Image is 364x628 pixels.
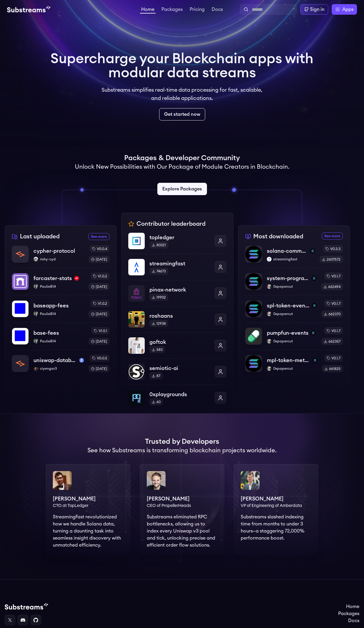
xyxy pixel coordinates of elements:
[159,108,205,120] a: Get started now
[90,355,109,362] div: v0.0.5
[267,302,310,310] p: spl-token-events
[267,284,272,289] img: 0xpapercut
[140,7,156,14] a: Home
[324,273,343,280] div: v0.1.7
[128,311,145,328] img: roshaans
[267,312,317,316] p: 0xpapercut
[12,322,109,350] a: base-feesbase-feesPaulieB14PaulieB14v1.0.1[DATE]
[149,398,163,406] div: 60
[128,337,145,354] img: goftok
[323,245,343,252] div: v0.3.3
[267,339,317,344] p: 0xpapercut
[128,233,145,249] img: topledger
[75,163,289,171] h2: Unlock New Possibilities with Our Package of Module Creators in Blockchain.
[313,358,317,363] img: solana
[33,247,75,255] p: cypher-protocol
[267,366,272,371] img: 0xpapercut
[267,257,315,262] p: streamingfast
[128,280,226,306] a: pinax-networkpinax-network19902
[89,256,109,263] div: [DATE]
[33,257,38,262] img: rixhy-cyd
[149,364,210,372] p: semiotic-ai
[89,311,109,318] div: [DATE]
[12,355,28,372] img: uniswap-database-changes-mainnet
[128,259,145,275] img: streamingfast
[128,364,145,380] img: semiotic-ai
[149,320,168,327] div: 12938
[267,257,272,262] img: streamingfast
[12,295,109,322] a: baseapp-feesbaseapp-feesPaulieB14PaulieB14v1.0.2[DATE]
[300,4,328,15] a: Sign in
[245,322,343,350] a: pumpfun-eventspumpfun-eventssolana0xpapercut0xpapercutv0.1.7662357
[149,390,210,398] p: 0xplaygrounds
[12,245,109,268] a: cypher-protocolcypher-protocolrixhy-cydrixhy-cydv0.0.4[DATE]
[245,350,343,372] a: mpl-token-metadata-eventsmpl-token-metadata-eventssolana0xpapercut0xpapercutv0.1.7661825
[322,365,343,372] div: 661825
[128,332,226,359] a: goftokgoftok583
[322,232,343,240] a: See more most downloaded packages
[321,338,343,345] div: 662357
[12,246,28,262] img: cypher-protocol
[89,283,109,290] div: [DATE]
[267,284,316,289] p: 0xpapercut
[324,300,343,307] div: v0.1.7
[267,366,317,371] p: 0xpapercut
[91,273,109,280] div: v1.0.2
[33,329,59,337] p: base-fees
[124,153,240,163] h1: Packages & Developer Community
[128,306,226,332] a: roshaansroshaans12938
[324,355,343,362] div: v0.1.7
[145,437,219,446] h1: Trusted by Developers
[311,331,316,335] img: solana
[12,350,109,372] a: uniswap-database-changes-mainnetuniswap-database-changes-mainnetmainnetciyengar3ciyengar3v0.0.5[D...
[312,276,316,281] img: solana
[33,284,84,289] p: PaulieB14
[157,183,207,195] a: Explore Packages
[342,6,353,13] span: Apps
[12,268,109,295] a: farcaster-statsfarcaster-statsoptimismPaulieB14PaulieB14v1.0.2[DATE]
[128,254,226,280] a: streamingfaststreamingfast74673
[188,7,206,13] a: Pricing
[33,356,77,364] p: uniswap-database-changes-mainnet
[33,274,72,282] p: farcaster-stats
[33,284,38,289] img: PaulieB14
[245,246,262,262] img: solana-common
[33,312,84,316] p: PaulieB14
[33,366,84,371] p: ciyengar3
[149,338,210,346] p: goftok
[267,329,309,337] p: pumpfun-events
[338,603,359,610] a: Home
[128,233,226,254] a: topledgertopledger80321
[149,268,168,275] div: 74673
[160,7,184,13] a: Packages
[12,301,28,317] img: baseapp-fees
[5,603,48,610] img: Substream's logo
[324,327,343,334] div: v0.1.7
[7,6,50,13] img: Substream's logo
[245,245,343,268] a: solana-commonsolana-commonsolanastreamingfaststreamingfastv0.3.32607572
[74,276,79,281] img: optimism
[245,301,262,317] img: spl-token-events
[91,300,109,307] div: v1.0.2
[79,358,84,363] img: mainnet
[90,245,109,252] div: v0.0.4
[33,366,38,371] img: ciyengar3
[321,283,343,290] div: 662494
[89,365,109,372] div: [DATE]
[338,610,359,617] a: Packages
[149,233,210,242] p: topledger
[310,6,324,13] div: Sign in
[149,286,210,294] p: pinax-network
[12,273,28,290] img: farcaster-stats
[245,328,262,344] img: pumpfun-events
[245,273,262,290] img: system-program-events
[33,312,38,316] img: PaulieB14
[88,233,109,240] a: See more recently uploaded packages
[149,242,168,249] div: 80321
[312,303,317,308] img: solana
[128,390,145,406] img: 0xplaygrounds
[267,247,308,255] p: solana-common
[33,302,69,310] p: baseapp-fees
[128,385,226,406] a: 0xplaygrounds0xplaygrounds60
[338,617,359,624] a: Docs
